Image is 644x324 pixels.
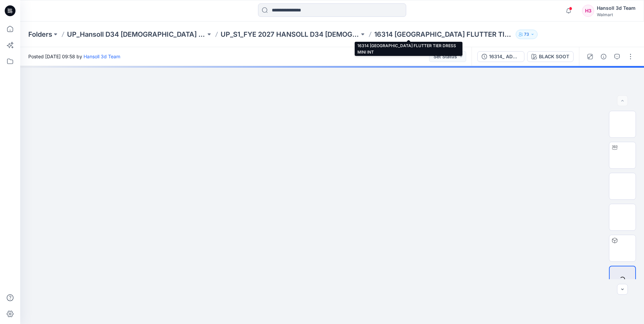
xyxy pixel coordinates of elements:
button: BLACK SOOT [527,51,574,62]
p: 73 [524,31,529,38]
div: Walmart [597,12,636,17]
a: UP_S1_FYE 2027 HANSOLL D34 [DEMOGRAPHIC_DATA] DRESSES [221,30,359,39]
button: 16314_ ADM_TT SQUARE NECK FLUTTER TIER DRESS [477,51,524,62]
span: Posted [DATE] 09:58 by [28,53,120,60]
div: Hansoll 3d Team [597,4,636,12]
div: 16314_ ADM_TT SQUARE NECK FLUTTER TIER DRESS [489,53,520,60]
button: 73 [516,30,538,39]
a: Folders [28,30,52,39]
button: Details [598,51,609,62]
a: Hansoll 3d Team [84,54,120,59]
div: H3 [582,5,594,17]
div: BLACK SOOT [539,53,569,60]
a: UP_Hansoll D34 [DEMOGRAPHIC_DATA] Dresses [67,30,206,39]
p: 16314 [GEOGRAPHIC_DATA] FLUTTER TIER DRESS MINI INT [374,30,513,39]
